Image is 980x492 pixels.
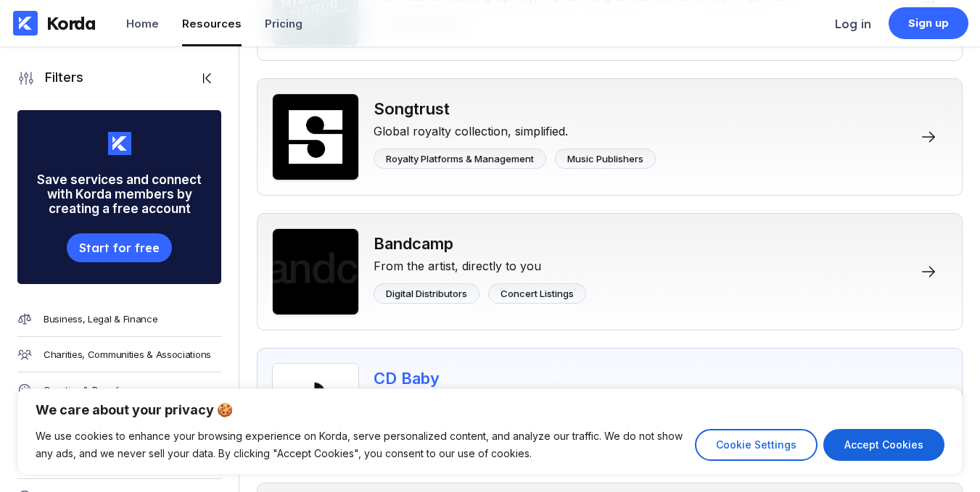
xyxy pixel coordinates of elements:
[126,17,159,30] div: Home
[501,288,574,299] div: Concert Listings
[257,213,963,330] a: BandcampBandcampFrom the artist, directly to youDigital DistributorsConcert Listings
[36,428,684,462] p: We use cookies to enhance your browsing experience on Korda, serve personalized content, and anal...
[823,429,944,461] button: Accept Cookies
[67,233,171,262] button: Start for free
[374,99,656,118] div: Songtrust
[386,153,534,164] div: Royalty Platforms & Management
[908,16,950,30] div: Sign up
[17,337,221,372] a: Charities, Communities & Associations
[265,17,302,30] div: Pricing
[374,234,586,253] div: Bandcamp
[44,313,158,325] div: Business, Legal & Finance
[695,429,818,461] button: Cookie Settings
[567,153,643,164] div: Music Publishers
[272,228,359,315] img: Bandcamp
[272,93,359,180] img: Songtrust
[46,12,96,34] div: Korda
[44,349,211,360] div: Charities, Communities & Associations
[374,369,812,388] div: CD Baby
[386,288,467,299] div: Digital Distributors
[257,348,963,465] a: CD BabyCD BabyBy artists, for artists. CD Baby exists to make success in music accessible to all....
[36,401,944,419] p: We care about your privacy 🍪
[374,253,586,273] div: From the artist, directly to you
[35,70,83,87] div: Filters
[272,363,359,450] img: CD Baby
[889,7,968,39] a: Sign up
[182,17,242,30] div: Resources
[17,155,221,233] div: Save services and connect with Korda members by creating a free account
[835,17,871,31] div: Log in
[257,78,963,196] a: SongtrustSongtrustGlobal royalty collection, simplified.Royalty Platforms & ManagementMusic Publi...
[79,241,159,255] div: Start for free
[374,118,656,138] div: Global royalty collection, simplified.
[17,301,221,337] a: Business, Legal & Finance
